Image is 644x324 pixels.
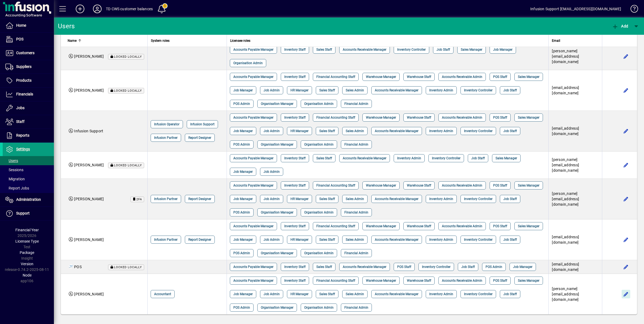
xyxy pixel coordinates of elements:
[261,250,293,256] span: Organisation Manager
[3,46,54,60] a: Customers
[188,237,211,242] span: Report Designer
[114,266,142,269] span: Locked locally
[407,278,431,283] span: Warehouse Staff
[552,49,579,64] span: [PERSON_NAME][EMAIL_ADDRESS][DOMAIN_NAME]
[493,278,507,283] span: POS Staff
[442,278,482,283] span: Accounts Receivable Admin
[397,156,421,161] span: Inventory Admin
[346,291,364,297] span: Sales Admin
[552,85,579,95] span: [EMAIL_ADDRESS][DOMAIN_NAME]
[16,64,32,69] span: Suppliers
[233,278,273,283] span: Accounts Payable Manager
[518,74,539,80] span: Sales Manager
[114,89,142,92] span: Locked locally
[496,156,517,161] span: Sales Manager
[16,78,32,82] span: Products
[552,157,579,173] span: [PERSON_NAME][EMAIL_ADDRESS][DOMAIN_NAME]
[622,127,630,135] button: Edit
[233,169,253,174] span: Job Manager
[407,183,431,188] span: Warehouse Staff
[264,169,280,174] span: Job Admin
[233,305,250,310] span: POS Admin
[429,237,453,242] span: Inventory Admin
[319,128,335,134] span: Sales Staff
[284,156,306,161] span: Inventory Staff
[493,47,513,52] span: Job Manager
[23,273,32,277] span: Node
[16,92,33,96] span: Financials
[20,250,34,255] span: Package
[464,237,493,242] span: Inventory Controller
[622,161,630,169] button: Edit
[397,47,426,52] span: Inventory Controller
[16,147,30,151] span: Settings
[3,19,54,32] a: Home
[74,129,103,133] span: Infusion Support
[264,128,280,134] span: Job Admin
[442,115,482,120] span: Accounts Receivable Admin
[316,183,355,188] span: Financial Accounting Staff
[3,60,54,74] a: Suppliers
[316,264,332,270] span: Sales Staff
[612,24,628,28] span: Add
[74,237,104,242] span: [PERSON_NAME]
[89,4,106,14] button: Profile
[290,128,309,134] span: HR Manager
[513,264,532,270] span: Job Manager
[16,51,34,55] span: Customers
[461,264,475,270] span: Job Staff
[622,235,630,244] button: Edit
[622,52,630,61] button: Edit
[552,126,579,136] span: [EMAIL_ADDRESS][DOMAIN_NAME]
[154,135,178,140] span: Infusion Partner
[15,228,39,232] span: Financial Year
[3,184,54,193] a: Report Jobs
[74,54,104,58] span: [PERSON_NAME]
[233,115,273,120] span: Accounts Payable Manager
[190,122,214,127] span: Infusion Support
[233,60,263,66] span: Organisation Admin
[233,210,250,215] span: POS Admin
[68,38,144,44] div: Name
[626,1,637,19] a: Knowledge Base
[233,250,250,256] span: POS Admin
[493,223,507,229] span: POS Staff
[407,115,431,120] span: Warehouse Staff
[397,264,411,270] span: POS Staff
[316,74,355,80] span: Financial Accounting Staff
[3,88,54,101] a: Financials
[316,223,355,229] span: Financial Accounting Staff
[290,196,309,202] span: HR Manager
[503,88,517,93] span: Job Staff
[71,4,89,14] button: Add
[464,196,493,202] span: Inventory Controller
[284,278,306,283] span: Inventory Staff
[233,223,273,229] span: Accounts Payable Manager
[375,291,418,297] span: Accounts Receivable Manager
[319,291,335,297] span: Sales Staff
[74,197,104,201] span: [PERSON_NAME]
[3,193,54,206] a: Administration
[503,128,517,134] span: Job Staff
[316,115,355,120] span: Financial Accounting Staff
[233,264,273,270] span: Accounts Payable Manager
[3,165,54,174] a: Sessions
[74,88,104,92] span: [PERSON_NAME]
[429,196,453,202] span: Inventory Admin
[346,88,364,93] span: Sales Admin
[471,156,485,161] span: Job Staff
[316,278,355,283] span: Financial Accounting Staff
[290,88,309,93] span: HR Manager
[264,196,280,202] span: Job Admin
[429,88,453,93] span: Inventory Admin
[344,210,368,215] span: Financial Admin
[493,115,507,120] span: POS Staff
[233,183,273,188] span: Accounts Payable Manager
[622,195,630,203] button: Edit
[304,210,334,215] span: Organisation Admin
[284,74,306,80] span: Inventory Staff
[16,119,25,124] span: Staff
[16,23,26,27] span: Home
[58,22,81,30] div: Users
[5,168,23,172] span: Sessions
